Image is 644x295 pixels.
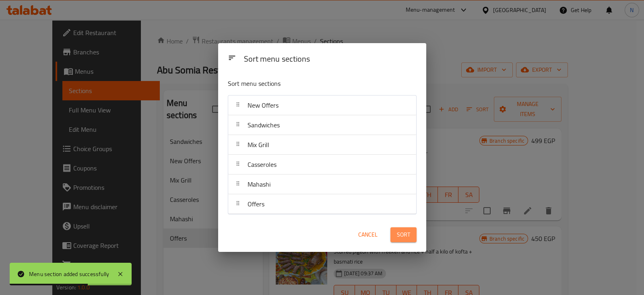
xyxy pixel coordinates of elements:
[228,79,378,89] p: Sort menu sections
[228,115,416,135] div: Sandwiches
[248,198,264,210] span: Offers
[390,227,417,242] button: Sort
[248,119,280,131] span: Sandwiches
[228,155,416,175] div: Casseroles
[228,96,416,115] div: New Offers
[228,135,416,155] div: Mix Grill
[228,175,416,194] div: Mahashi
[358,230,378,240] span: Cancel
[248,158,277,170] span: Casseroles
[355,227,381,242] button: Cancel
[397,230,410,240] span: Sort
[248,99,279,111] span: New Offers
[228,194,416,214] div: Offers
[248,178,270,190] span: Mahashi
[241,50,420,69] div: Sort menu sections
[29,270,109,278] div: Menu section added successfully
[248,139,269,151] span: Mix Grill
